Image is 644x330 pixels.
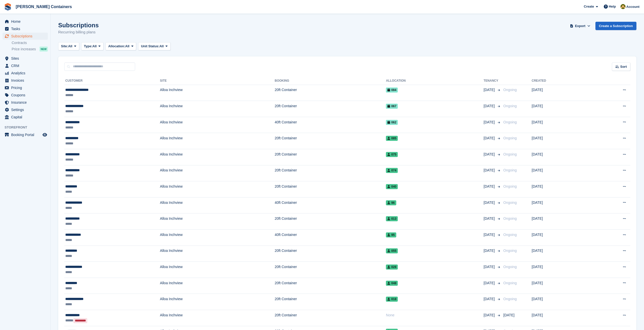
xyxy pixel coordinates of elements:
[275,246,386,262] td: 20ft Container
[484,184,496,189] span: [DATE]
[275,213,386,230] td: 20ft Container
[609,4,616,9] span: Help
[160,294,275,310] td: Alloa Inchview
[484,168,496,173] span: [DATE]
[386,281,398,286] span: 048
[503,136,517,140] span: Ongoing
[503,313,514,317] span: [DATE]
[503,201,517,205] span: Ongoing
[3,55,48,62] a: menu
[160,213,275,230] td: Alloa Inchview
[484,296,496,302] span: [DATE]
[484,77,501,85] th: Tenancy
[503,216,517,221] span: Ongoing
[503,265,517,269] span: Ongoing
[11,92,41,99] span: Coupons
[503,297,517,301] span: Ongoing
[532,262,589,278] td: [DATE]
[12,47,36,52] span: Price increases
[503,152,517,156] span: Ongoing
[11,131,41,138] span: Booking Portal
[81,42,103,51] button: Type: All
[11,84,41,91] span: Pricing
[3,131,48,138] a: menu
[484,152,496,157] span: [DATE]
[84,44,93,49] span: Type:
[3,114,48,121] a: menu
[160,77,275,85] th: Site
[68,44,72,49] span: All
[141,44,159,49] span: Unit Status:
[503,168,517,172] span: Ongoing
[532,310,589,326] td: [DATE]
[3,18,48,25] a: menu
[160,310,275,326] td: Alloa Inchview
[160,181,275,197] td: Alloa Inchview
[503,120,517,124] span: Ongoing
[275,149,386,165] td: 20ft Container
[125,44,130,49] span: All
[275,101,386,117] td: 20ft Container
[275,294,386,310] td: 20ft Container
[484,264,496,270] span: [DATE]
[64,77,160,85] th: Customer
[11,25,41,32] span: Tasks
[159,44,164,49] span: All
[532,165,589,181] td: [DATE]
[275,117,386,133] td: 40ft Container
[386,87,398,93] span: 084
[275,85,386,101] td: 20ft Container
[160,101,275,117] td: Alloa Inchview
[58,29,99,35] p: Recurring billing plans
[484,200,496,205] span: [DATE]
[275,77,386,85] th: Booking
[4,3,12,11] img: stora-icon-8386f47178a22dfd0bd8f6a31ec36ba5ce8667c1dd55bd0f319d3a0aa187defe.svg
[275,133,386,149] td: 20ft Container
[106,42,136,51] button: Allocation: All
[532,149,589,165] td: [DATE]
[12,46,48,52] a: Price increases NEW
[503,184,517,188] span: Ongoing
[12,40,48,45] a: Contracts
[595,22,636,30] a: Create a Subscription
[386,313,484,318] div: None
[386,200,396,205] span: 96
[3,25,48,32] a: menu
[532,181,589,197] td: [DATE]
[3,62,48,69] a: menu
[386,184,398,189] span: 040
[3,70,48,77] a: menu
[11,33,41,40] span: Subscriptions
[160,133,275,149] td: Alloa Inchview
[503,104,517,108] span: Ongoing
[532,101,589,117] td: [DATE]
[386,168,398,173] span: 074
[160,230,275,246] td: Alloa Inchview
[160,278,275,294] td: Alloa Inchview
[160,246,275,262] td: Alloa Inchview
[575,24,585,29] span: Export
[386,120,398,125] span: 062
[92,44,97,49] span: All
[160,197,275,213] td: Alloa Inchview
[386,136,398,141] span: 085
[11,114,41,121] span: Capital
[11,62,41,69] span: CRM
[160,117,275,133] td: Alloa Inchview
[503,249,517,253] span: Ongoing
[484,248,496,253] span: [DATE]
[275,278,386,294] td: 20ft Container
[5,125,50,130] span: Storefront
[58,22,99,29] h1: Subscriptions
[11,70,41,77] span: Analytics
[138,42,170,51] button: Unit Status: All
[584,4,594,9] span: Create
[386,265,398,270] span: 028
[160,165,275,181] td: Alloa Inchview
[275,310,386,326] td: 20ft Container
[275,181,386,197] td: 20ft Container
[532,294,589,310] td: [DATE]
[503,281,517,285] span: Ongoing
[3,77,48,84] a: menu
[532,85,589,101] td: [DATE]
